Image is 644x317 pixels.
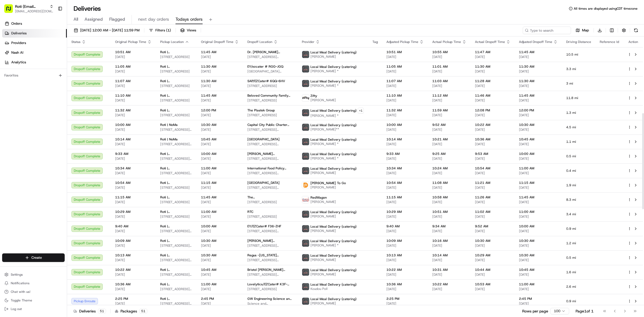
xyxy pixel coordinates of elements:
[115,40,146,44] span: Original Pickup Time
[302,80,309,87] img: lmd_logo.png
[386,113,424,117] span: [DATE]
[11,21,22,26] span: Orders
[115,210,152,214] span: 10:29 AM
[386,152,424,156] span: 9:33 AM
[2,71,65,80] div: Favorites
[632,27,640,34] button: Refresh
[475,142,510,146] span: [DATE]
[386,195,424,199] span: 11:15 AM
[582,28,589,33] span: Map
[201,181,239,185] span: 11:15 AM
[160,195,192,199] span: Roti | [GEOGRAPHIC_DATA]
[302,40,314,44] span: Provider
[432,55,466,59] span: [DATE]
[475,50,510,54] span: 11:47 AM
[15,9,53,13] span: [EMAIL_ADDRESS][DOMAIN_NAME]
[566,125,591,129] span: 4.5 mi
[432,108,466,112] span: 11:59 AM
[628,40,639,44] div: Action
[247,166,293,170] span: International Food Policy Research Institute
[310,94,317,98] span: Zifty
[302,138,309,145] img: lmd_logo.png
[160,171,192,175] span: [STREET_ADDRESS][US_STATE]
[15,4,47,9] button: Roti (Email Parsing)
[432,200,466,204] span: [DATE]
[11,60,26,65] span: Analytics
[160,123,178,127] span: Roti | NoMa
[201,142,239,146] span: [DATE]
[566,67,591,71] span: 3.3 mi
[160,55,192,59] span: [STREET_ADDRESS]
[386,200,424,204] span: [DATE]
[519,166,558,170] span: 11:00 AM
[310,79,357,83] span: Local Meal Delivery (catering)
[201,137,239,141] span: 10:45 AM
[519,50,558,54] span: 11:45 AM
[432,181,466,185] span: 11:08 AM
[310,114,364,118] span: [PERSON_NAME] *
[519,55,558,59] span: [DATE]
[187,28,196,33] span: Views
[160,156,192,161] span: [STREET_ADDRESS][US_STATE]
[302,109,309,116] img: lmd_logo.png
[247,200,293,204] span: [STREET_ADDRESS]
[475,200,510,204] span: [DATE]
[475,152,510,156] span: 9:53 AM
[201,156,239,161] span: [DATE]
[386,156,424,161] span: [DATE]
[310,152,357,156] span: Local Meal Delivery (catering)
[71,27,142,34] button: [DATE] 12:00 AM - [DATE] 11:59 PM
[160,181,192,185] span: Roti | [GEOGRAPHIC_DATA]
[523,27,571,34] input: Type to search
[247,40,272,44] span: Dropoff Location
[160,210,192,214] span: Roti | [GEOGRAPHIC_DATA]
[74,16,78,23] span: All
[115,156,152,161] span: [DATE]
[310,210,357,214] span: Local Meal Delivery (catering)
[160,137,178,141] span: Roti | NoMa
[386,166,424,170] span: 10:34 AM
[115,55,152,59] span: [DATE]
[115,152,152,156] span: 9:33 AM
[432,171,466,175] span: [DATE]
[302,283,309,290] img: lmd_logo.png
[386,171,424,175] span: [DATE]
[115,84,152,88] span: [DATE]
[147,27,173,34] button: Filters(1)
[432,142,466,146] span: [DATE]
[302,124,309,131] img: lmd_logo.png
[310,214,357,218] span: [PERSON_NAME]
[432,185,466,190] span: [DATE]
[310,171,357,175] span: [PERSON_NAME]
[566,183,591,187] span: 1.9 mi
[160,79,192,83] span: Roti | [GEOGRAPHIC_DATA]
[310,185,346,190] span: [PERSON_NAME]
[475,40,505,44] span: Actual Dropoff Time
[519,79,558,83] span: 11:30 AM
[11,41,26,45] span: Providers
[432,123,466,127] span: 9:52 AM
[519,84,558,88] span: [DATE]
[247,171,293,175] span: [STREET_ADDRESS][US_STATE]
[201,123,239,127] span: 10:30 AM
[11,272,23,277] span: Settings
[519,156,558,161] span: [DATE]
[160,84,192,88] span: [STREET_ADDRESS]
[201,200,239,204] span: [DATE]
[566,198,591,202] span: 8.3 mi
[566,169,591,173] span: 0.4 mi
[475,98,510,103] span: [DATE]
[115,142,152,146] span: [DATE]
[519,108,558,112] span: 12:00 PM
[302,153,309,160] img: lmd_logo.png
[386,98,424,103] span: [DATE]
[160,108,192,112] span: Roti | [GEOGRAPHIC_DATA]
[432,152,466,156] span: 9:25 AM
[475,166,510,170] span: 10:54 AM
[115,185,152,190] span: [DATE]
[566,96,591,100] span: 11.8 mi
[247,195,293,199] span: The [GEOGRAPHIC_DATA]/ezcater # EP9-J4P
[310,156,357,161] span: [PERSON_NAME] *
[386,123,424,127] span: 10:00 AM
[519,185,558,190] span: [DATE]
